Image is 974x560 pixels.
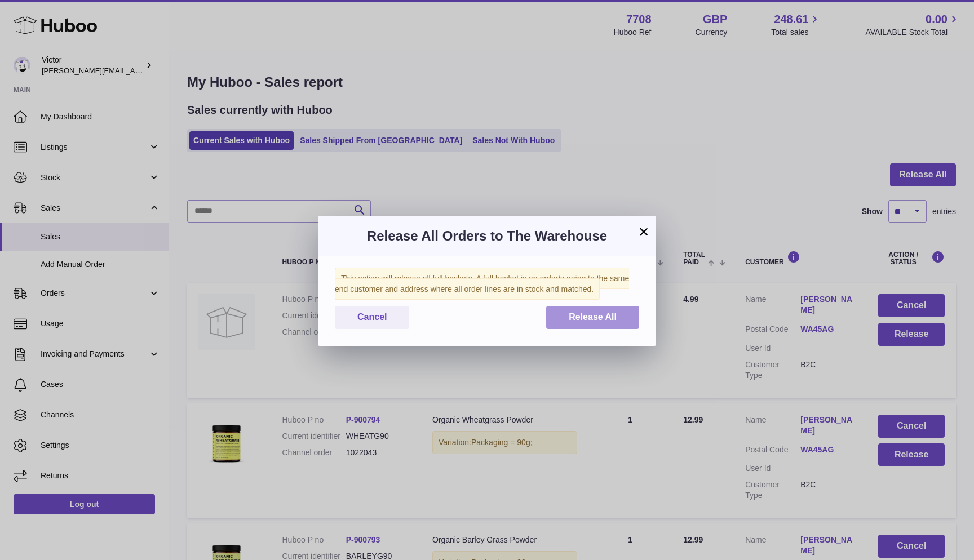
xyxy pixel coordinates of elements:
[335,227,639,245] h3: Release All Orders to The Warehouse
[335,306,409,329] button: Cancel
[569,312,617,322] span: Release All
[637,225,650,238] button: ×
[357,312,387,322] span: Cancel
[546,306,639,329] button: Release All
[335,268,629,300] span: This action will release all full baskets. A full basket is an order/s going to the same end cust...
